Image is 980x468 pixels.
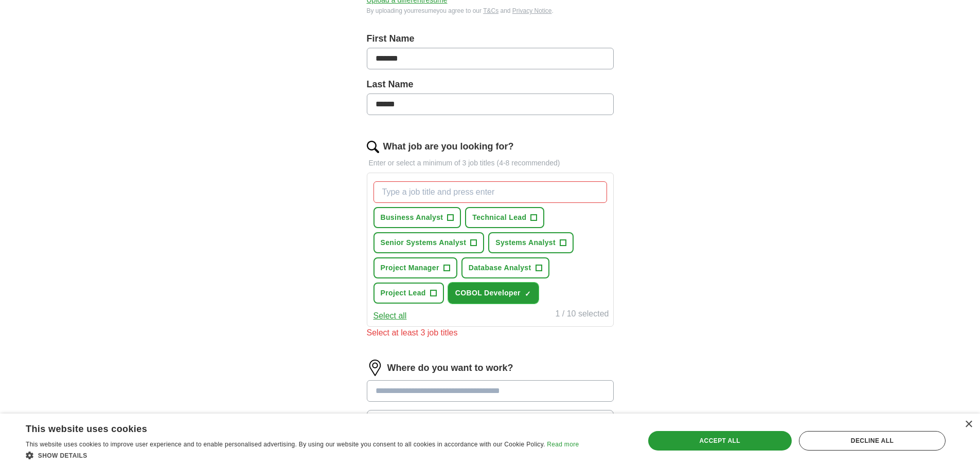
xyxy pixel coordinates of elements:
[555,308,609,322] div: 1 / 10 selected
[26,441,545,448] span: This website uses cookies to improve user experience and to enable personalised advertising. By u...
[495,237,556,248] span: Systems Analyst
[373,232,485,253] button: Senior Systems Analyst
[461,257,549,278] button: Database Analyst
[488,232,574,253] button: Systems Analyst
[373,283,444,304] button: Project Lead
[367,158,614,169] p: Enter or select a minimum of 3 job titles (4-8 recommended)
[367,32,614,46] label: First Name
[367,6,614,15] div: By uploading your resume you agree to our and .
[455,288,521,298] span: COBOL Developer
[381,288,426,298] span: Project Lead
[465,207,544,228] button: Technical Lead
[373,207,461,228] button: Business Analyst
[26,420,553,435] div: This website uses cookies
[512,7,552,14] a: Privacy Notice
[525,290,531,298] span: ✓
[387,361,513,375] label: Where do you want to work?
[26,450,579,460] div: Show details
[383,140,514,154] label: What job are you looking for?
[367,78,614,91] label: Last Name
[483,7,498,14] a: T&Cs
[38,452,87,459] span: Show details
[373,181,607,203] input: Type a job title and press enter
[373,257,457,278] button: Project Manager
[472,212,526,223] span: Technical Lead
[381,237,467,248] span: Senior Systems Analyst
[381,263,439,273] span: Project Manager
[965,421,972,428] div: Close
[367,360,383,376] img: location.png
[381,212,443,223] span: Business Analyst
[448,283,539,304] button: COBOL Developer✓
[547,441,579,448] a: Read more, opens a new window
[367,141,379,153] img: search.png
[373,310,407,322] button: Select all
[799,431,946,451] div: Decline all
[648,431,792,451] div: Accept all
[367,410,614,432] button: 25 mile radius
[367,327,614,339] div: Select at least 3 job titles
[469,263,531,273] span: Database Analyst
